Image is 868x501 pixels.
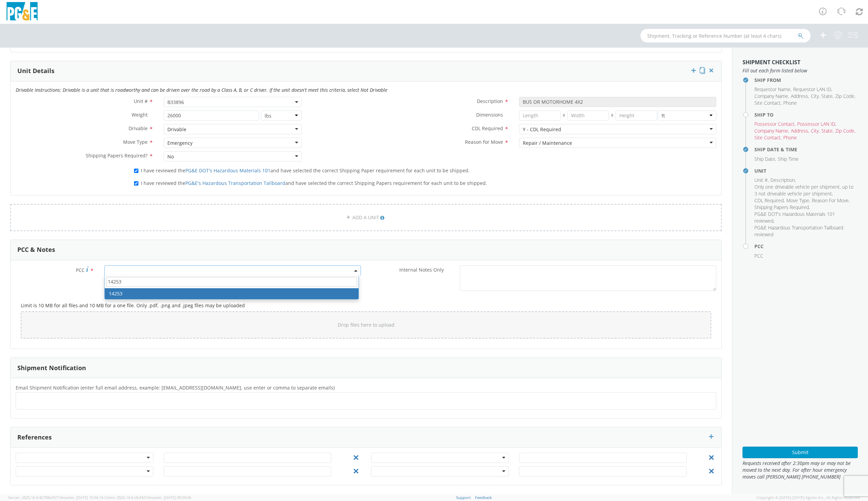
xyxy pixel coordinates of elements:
[754,224,843,238] span: PG&E Hazardous Transportation Tailboard reviewed
[134,98,148,104] span: Unit #
[742,460,858,480] span: Requests received after 2:30pm may or may not be moved to the next day. For after hour emergency ...
[754,156,776,162] li: ,
[821,127,834,134] li: ,
[811,93,820,100] li: ,
[754,93,789,100] li: ,
[134,169,138,173] input: I have reviewed thePG&E DOT's Hazardous Materials 101and have selected the correct Shipping Paper...
[754,121,795,127] span: Possessor Contact
[456,495,471,500] a: Support
[754,100,782,106] li: ,
[821,93,833,99] span: State
[338,322,395,328] span: Drop files here to upload
[754,244,858,249] h4: PCC
[791,93,808,99] span: Address
[754,112,858,117] h4: Ship To
[472,125,503,132] span: CDL Required
[150,495,191,500] span: master, [DATE] 09:59:06
[821,127,833,134] span: State
[129,125,148,132] span: Drivable
[16,384,335,391] span: Email Shipment Notification (enter full email address, example: jdoe01@agistix.com, use enter or ...
[76,267,85,273] span: PCC
[123,139,148,145] span: Move Type
[62,495,103,500] span: master, [DATE] 10:56:16
[164,97,301,107] span: B33896
[812,197,850,204] li: ,
[783,134,797,141] span: Phone
[399,266,444,273] span: Internal Notes Only
[754,134,781,141] span: Site Contact
[567,110,609,121] input: Width
[185,180,285,186] a: PG&E's Hazardous Transportation Tailboard
[132,111,148,118] span: Weight
[561,110,567,121] span: X
[786,197,810,204] li: ,
[105,288,358,299] li: 14253
[754,177,769,184] li: ,
[167,153,174,160] div: No
[754,204,809,210] span: Shipping Papers Required
[185,167,270,174] a: PG&E DOT's Hazardous Materials 101
[754,184,856,197] li: ,
[86,152,148,159] span: Shipping Papers Required?
[754,253,763,259] span: PCC
[791,93,809,100] li: ,
[754,156,775,162] span: Ship Date
[754,134,782,141] li: ,
[797,121,835,127] span: Possessor LAN ID
[523,140,572,146] div: Repair / Maintenance
[17,434,52,441] h3: References
[778,156,799,162] span: Ship Time
[104,495,191,500] span: Client: 2025.14.0-db4321d
[10,204,722,231] a: ADD A UNIT
[523,126,561,133] div: Y - CDL Required
[791,127,809,134] li: ,
[477,98,503,104] span: Description
[17,365,86,372] h3: Shipment Notification
[811,93,819,99] span: City
[167,126,186,133] div: Drivable
[783,100,797,106] span: Phone
[8,495,103,500] span: Server: 2025.16.0-82789e55714
[754,168,858,173] h4: Unit
[770,177,795,183] span: Description
[742,67,858,74] span: Fill out each form listed below
[640,29,811,42] input: Shipment, Tracking or Reference Number (at least 4 chars)
[821,93,834,100] li: ,
[754,197,785,204] li: ,
[519,110,561,121] input: Length
[21,303,711,308] h5: Limit is 10 MB for all files and 10 MB for a one file. Only .pdf, .png and .jpeg files may be upl...
[754,177,768,183] span: Unit #
[476,111,503,118] span: Dimensions
[742,447,858,458] button: Submit
[17,68,54,74] h3: Unit Details
[835,93,854,99] span: Zip Code
[754,86,790,92] span: Requestor Name
[141,167,470,174] span: I have reviewed the and have selected the correct Shipping Paper requirement for each unit to be ...
[475,495,492,500] a: Feedback
[754,127,789,134] li: ,
[754,204,810,211] li: ,
[616,110,657,121] input: Height
[754,147,858,152] h4: Ship Date & Time
[141,180,487,186] span: I have reviewed the and have selected the correct Shipping Papers requirement for each unit to be...
[5,2,39,22] img: pge-logo-06675f144f4cfa6a6814.png
[754,100,781,106] span: Site Contact
[167,140,193,146] div: Emergency
[811,127,820,134] li: ,
[609,110,616,121] span: X
[754,211,856,224] li: ,
[835,93,855,100] li: ,
[812,197,849,204] span: Reason For Move
[754,86,791,93] li: ,
[134,181,138,186] input: I have reviewed thePG&E's Hazardous Transportation Tailboardand have selected the correct Shippin...
[167,99,298,105] span: B33896
[835,127,855,134] li: ,
[754,127,788,134] span: Company Name
[770,177,796,184] li: ,
[17,246,55,253] h3: PCC & Notes
[742,58,800,66] strong: Shipment Checklist
[835,127,854,134] span: Zip Code
[811,127,819,134] span: City
[754,121,796,127] li: ,
[16,87,387,93] i: Drivable Instructions: Drivable is a unit that is roadworthy and can be driven over the road by a...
